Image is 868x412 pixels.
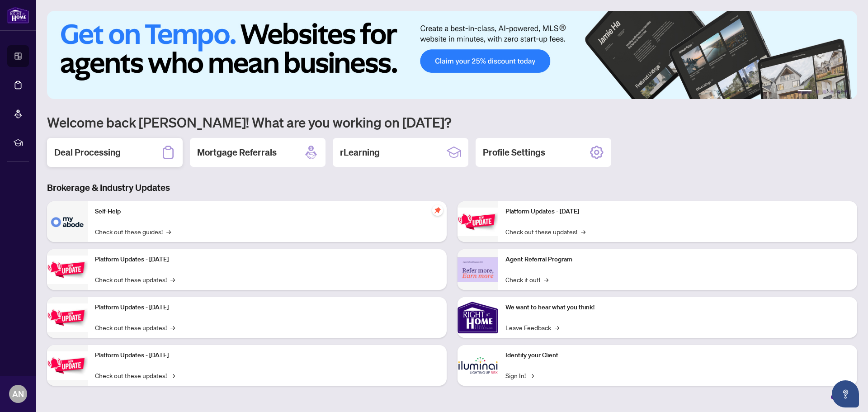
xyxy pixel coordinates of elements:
[458,257,498,282] img: Agent Referral Program
[7,7,29,24] img: logo
[95,207,439,217] p: Self-Help
[47,256,88,284] img: Platform Updates - September 16, 2025
[170,370,175,380] span: →
[95,350,439,360] p: Platform Updates - [DATE]
[47,181,857,194] h3: Brokerage & Industry Updates
[458,208,498,236] img: Platform Updates - June 23, 2025
[12,388,24,400] span: AN
[581,227,585,237] span: →
[505,350,850,360] p: Identify your Client
[95,370,175,380] a: Check out these updates!→
[47,303,88,332] img: Platform Updates - July 21, 2025
[95,275,175,284] a: Check out these updates!→
[95,255,439,265] p: Platform Updates - [DATE]
[170,322,175,332] span: →
[830,90,834,94] button: 4
[95,303,439,313] p: Platform Updates - [DATE]
[47,201,88,242] img: Self-Help
[95,322,175,332] a: Check out these updates!→
[544,275,548,284] span: →
[505,227,585,237] a: Check out these updates!→
[432,205,443,216] span: pushpin
[458,345,498,386] img: Identify your Client
[529,370,534,380] span: →
[832,380,859,407] button: Open asap
[505,255,850,265] p: Agent Referral Program
[170,275,175,284] span: →
[505,303,850,313] p: We want to hear what you think!
[483,146,545,159] h2: Profile Settings
[197,146,277,159] h2: Mortgage Referrals
[47,11,857,99] img: Slide 0
[47,351,88,380] img: Platform Updates - July 8, 2025
[505,207,850,217] p: Platform Updates - [DATE]
[505,322,559,332] a: Leave Feedback→
[95,227,171,237] a: Check out these guides!→
[340,146,380,159] h2: rLearning
[797,90,812,94] button: 1
[47,114,857,131] h1: Welcome back [PERSON_NAME]! What are you working on [DATE]?
[505,370,534,380] a: Sign In!→
[844,90,848,94] button: 6
[458,297,498,338] img: We want to hear what you think!
[837,90,841,94] button: 5
[555,322,559,332] span: →
[166,227,171,237] span: →
[54,146,121,159] h2: Deal Processing
[823,90,826,94] button: 3
[505,275,548,284] a: Check it out!→
[816,90,819,94] button: 2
